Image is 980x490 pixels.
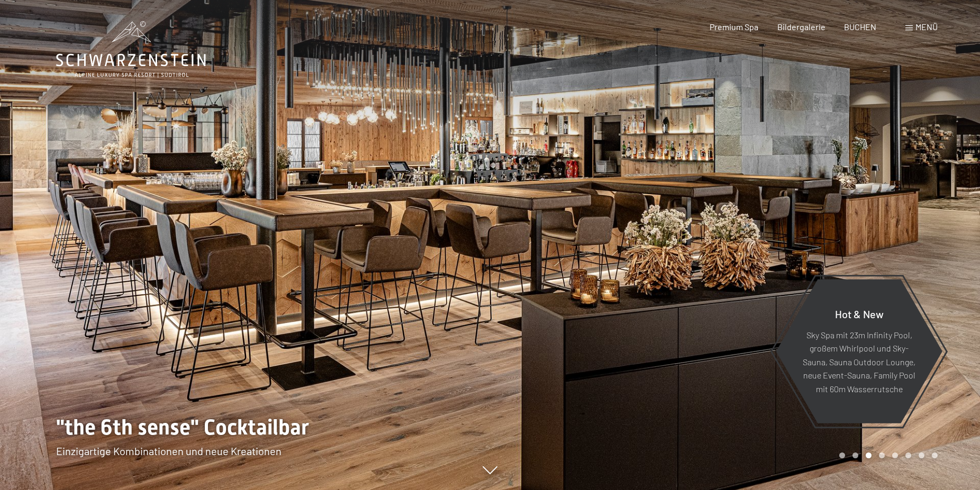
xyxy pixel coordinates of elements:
[892,452,898,458] div: Carousel Page 5
[802,328,917,395] p: Sky Spa mit 23m Infinity Pool, großem Whirlpool und Sky-Sauna, Sauna Outdoor Lounge, neue Event-S...
[775,279,943,424] a: Hot & New Sky Spa mit 23m Infinity Pool, großem Whirlpool und Sky-Sauna, Sauna Outdoor Lounge, ne...
[835,307,884,320] span: Hot & New
[932,452,938,458] div: Carousel Page 8
[839,452,845,458] div: Carousel Page 1
[844,22,876,32] a: BUCHEN
[915,22,938,32] span: Menü
[866,452,872,458] div: Carousel Page 3 (Current Slide)
[836,452,938,458] div: Carousel Pagination
[879,452,885,458] div: Carousel Page 4
[919,452,924,458] div: Carousel Page 7
[852,452,858,458] div: Carousel Page 2
[905,452,911,458] div: Carousel Page 6
[710,22,758,32] a: Premium Spa
[777,22,825,32] a: Bildergalerie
